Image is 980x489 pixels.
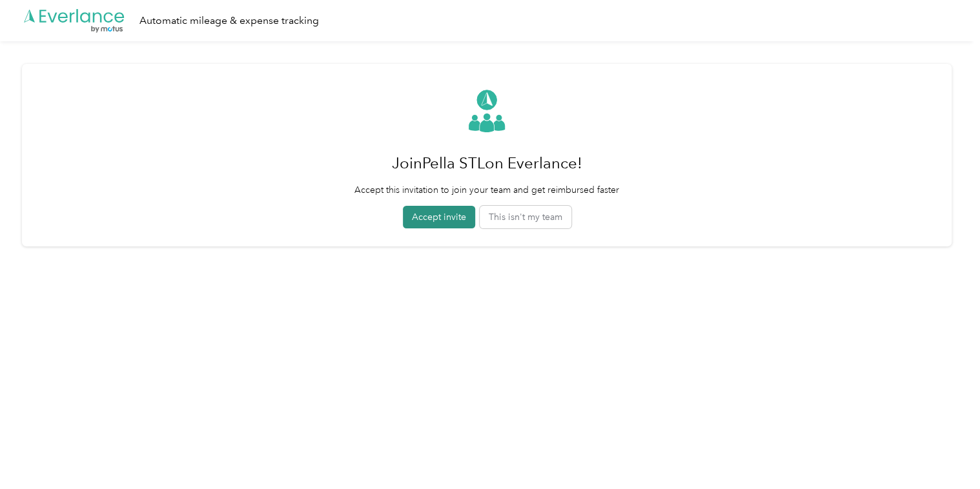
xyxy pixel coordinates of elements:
[354,183,619,197] p: Accept this invitation to join your team and get reimbursed faster
[908,417,980,489] iframe: Everlance-gr Chat Button Frame
[480,206,571,228] button: This isn't my team
[354,148,619,179] h1: Join Pella STL on Everlance!
[403,206,475,228] button: Accept invite
[139,13,319,29] div: Automatic mileage & expense tracking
